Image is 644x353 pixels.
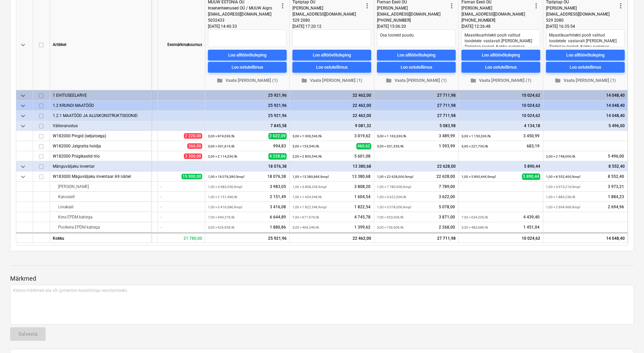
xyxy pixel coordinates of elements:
span: 3 416,08 [269,204,287,210]
button: Loo ostutellimus [377,62,456,73]
div: [DATE] 15:06:20 [377,23,456,29]
div: Loo ostutellimus [232,63,263,71]
div: - [158,182,205,192]
button: Loo alltöövõtuleping [208,50,287,61]
div: Loo alltöövõtuleping [397,51,435,59]
span: 22 628,00 [436,174,456,180]
span: 18 076,38 [267,174,287,180]
div: 22 462,00 [290,233,374,243]
div: 14 048,40 [546,90,625,100]
div: [DATE] 16:35:54 [546,23,625,29]
small: 1,00 × 3 808,20€ / kmpl [292,185,327,189]
span: 683,19 [526,143,540,149]
div: Loo ostutellimus [316,63,348,71]
small: 1,00 × 1 604,54€ / tk [292,195,322,199]
div: 8 552,40 [546,161,625,171]
textarea: Maastikuarhitekti poolt valitud toodetele vastavalt [PERSON_NAME] Tiptiptap tooted. Kokku summas ... [461,29,540,47]
div: 1.2 KRUNDI MAATÖÖD [53,100,148,110]
div: 5 890,44 [461,161,540,171]
small: 1,00 × 5 078,00€ / kmpl [377,205,411,209]
span: 1 593,99 [438,143,456,149]
div: Liivakast [53,202,148,212]
textarea: Maastikuarhitekti poolt valitud toodetele vastavalt [PERSON_NAME] Tiptiptap tooted. Kokku summas ... [546,29,625,47]
span: 2 220,00 [184,133,202,139]
small: 7,00 × 553,00€ / tk [377,215,404,219]
small: 1,00 × 7 789,00€ / kmpl [377,185,411,189]
span: [EMAIL_ADDRESS][DOMAIN_NAME] [546,12,610,17]
div: 5032433 [208,17,279,23]
div: 1 EHITUSEELARVE [53,90,148,100]
div: Välisvarustus [53,121,148,131]
div: Loo alltöövõtuleping [228,51,266,59]
span: more_vert [617,2,625,10]
small: 3,00 × 227,73€ / tk [461,144,488,148]
span: 1 884,23 [607,194,625,200]
small: 1,00 × 5 890,44€ / kmpl [461,175,496,179]
span: Vaata [PERSON_NAME] (1) [380,77,453,85]
span: 360,00 [187,143,202,149]
div: [PERSON_NAME] [292,5,363,11]
div: 21 780,00 [158,233,205,243]
div: Inseneriteenused OÜ / MUUW Aigro [208,5,279,11]
small: 3,00 × 331,61€ / tk [208,144,235,148]
div: [DATE] 14:40:33 [208,23,287,29]
span: folder [217,77,223,84]
div: Ronila [53,182,148,192]
span: 2 151,49 [269,194,287,200]
span: 1 451,04 [523,225,540,230]
div: Loo alltöövõtuleping [566,51,604,59]
span: [EMAIL_ADDRESS][DOMAIN_NAME] [292,12,356,17]
span: more_vert [279,2,287,10]
div: 529 2080 [546,17,617,23]
div: - [158,202,205,212]
span: 3 450,99 [523,133,540,139]
div: 10 024,62 [461,100,540,111]
span: 460,62 [356,143,371,149]
div: Poolkera EPDM kattega [53,222,148,232]
span: 3 019,62 [354,133,371,139]
span: 8 552,40 [607,174,625,180]
small: 1,00 × 22 628,00€ / kmpl [377,175,413,179]
span: 5 496,00 [607,154,625,159]
button: Loo ostutellimus [208,62,287,73]
span: 3 973,21 [607,184,625,190]
span: 5 890,44 [522,173,540,180]
span: 994,83 [272,143,287,149]
div: W182000 Prügikastid trio [53,151,148,161]
span: folder [301,77,307,84]
button: Vaata [PERSON_NAME] (1) [208,75,287,86]
small: 3,00 × 531,33€ / tk [377,144,404,148]
button: Loo ostutellimus [292,62,371,73]
div: [PERSON_NAME] [461,5,532,11]
small: 1,00 × 3 416,08€ / kmpl [208,205,242,209]
div: Loo ostutellimus [485,63,517,71]
button: Vaata [PERSON_NAME] (1) [546,75,625,86]
div: 22 462,00 [292,111,371,121]
small: 3,00 × 874,03€ / tk [208,134,235,138]
button: Loo ostutellimus [546,62,625,73]
span: folder [386,77,392,84]
div: W183000 Mäguväljaku inventaar A9 näitel [53,171,148,181]
div: 10 024,62 [461,90,540,100]
small: 1,00 × 8 552,40€ / kmpl [546,175,580,179]
button: Vaata [PERSON_NAME] (1) [292,75,371,86]
small: 7,00 × 634,20€ / tk [461,215,488,219]
button: Loo alltöövõtuleping [461,50,540,61]
div: 25 921,96 [205,233,290,243]
div: Kokku [50,233,151,243]
div: Loo alltöövõtuleping [313,51,351,59]
small: 1,00 × 2 151,49€ / tk [208,195,237,199]
span: more_vert [363,2,371,10]
div: 13 380,68 [292,161,371,171]
span: keyboard_arrow_down [19,163,27,171]
div: 25 921,96 [208,111,287,121]
small: 2,00 × 2 800,54€ / tk [292,155,322,158]
div: 9 081,32 [292,121,371,131]
small: 1,00 × 1 822,54€ / kmpl [292,205,327,209]
div: 14 048,40 [543,233,628,243]
span: 4 745,78 [354,214,371,220]
div: 22 462,00 [292,90,371,100]
span: Vaata [PERSON_NAME] (1) [295,77,368,85]
div: 27 711,98 [377,90,456,100]
button: Loo ostutellimus [461,62,540,73]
